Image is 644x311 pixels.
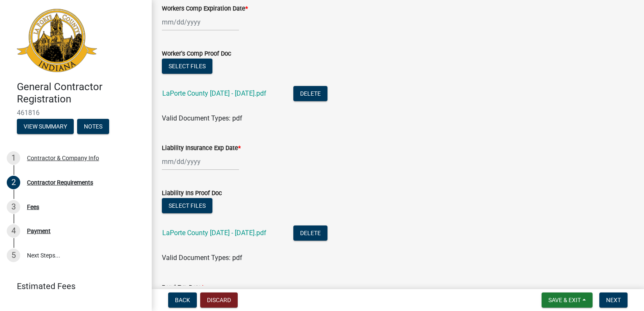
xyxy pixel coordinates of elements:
input: mm/dd/yyyy [162,153,239,170]
div: 3 [7,200,20,214]
wm-modal-confirm: Summary [17,123,74,130]
label: Liability Insurance Exp Date [162,145,241,151]
div: Fees [27,204,39,210]
span: Next [606,297,621,303]
div: Contractor & Company Info [27,155,99,161]
div: 4 [7,224,20,238]
span: Valid Document Types: pdf [162,254,242,262]
wm-modal-confirm: Delete Document [293,230,327,238]
div: Payment [27,228,51,234]
span: Save & Exit [548,297,581,303]
div: 1 [7,151,20,165]
button: Save & Exit [542,292,593,308]
button: Notes [77,119,109,134]
span: Back [175,297,190,303]
div: 5 [7,249,20,262]
button: Discard [200,292,238,308]
button: Delete [293,86,327,101]
a: LaPorte County [DATE] - [DATE].pdf [162,229,266,237]
img: La Porte County, Indiana [17,9,97,72]
div: Contractor Requirements [27,180,93,185]
label: Worker's Comp Proof Doc [162,51,231,57]
a: LaPorte County [DATE] - [DATE].pdf [162,89,266,97]
span: 461816 [17,109,135,117]
label: Workers Comp Expiration Date [162,6,248,12]
a: Estimated Fees [7,278,138,295]
input: mm/dd/yyyy [162,13,239,31]
button: View Summary [17,119,74,134]
button: Select files [162,59,212,74]
div: 2 [7,176,20,189]
wm-modal-confirm: Notes [77,123,109,130]
label: Bond Exp Date [162,285,204,291]
button: Select files [162,198,212,213]
button: Next [599,292,628,308]
span: Valid Document Types: pdf [162,114,242,122]
label: Liability Ins Proof Doc [162,190,222,196]
wm-modal-confirm: Delete Document [293,90,327,98]
button: Back [168,292,197,308]
button: Delete [293,225,327,241]
h4: General Contractor Registration [17,81,145,105]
